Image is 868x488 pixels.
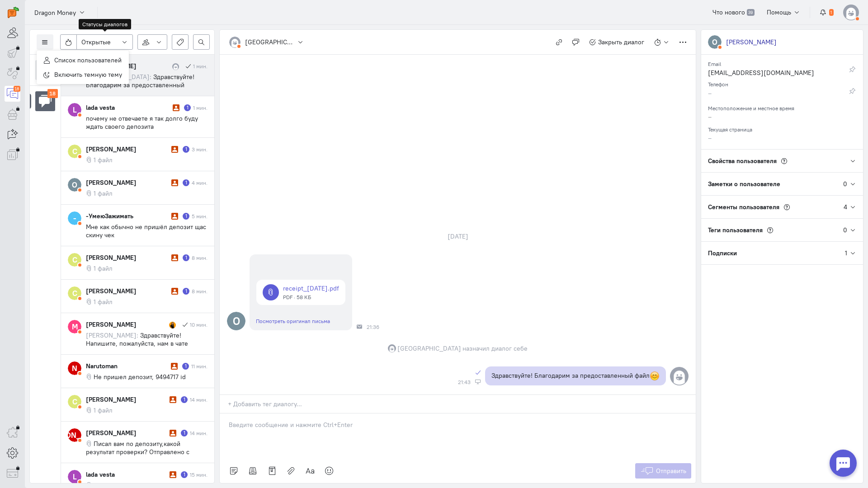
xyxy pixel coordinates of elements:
a: 18 [5,86,20,102]
span: Здравствуйте! Напишите, пожалуйста, нам в чате поддержки на сайте [URL][DOMAIN_NAME] (кнопка откр... [86,331,203,437]
div: [PERSON_NAME] [86,320,167,329]
div: [PERSON_NAME] [86,286,169,296]
div: 4 мин. [192,179,208,187]
div: 14 мин. [190,396,208,404]
div: [PERSON_NAME] [86,428,167,437]
span: 1 файл [94,156,113,164]
div: 0 [843,225,847,235]
div: 8 мин. [192,254,208,262]
span: Свойства пользователя [708,157,777,165]
i: Диалог не разобран [171,254,178,261]
div: 18 [47,89,58,99]
img: carrot-quest.svg [8,7,19,18]
text: М [72,322,78,331]
div: lada vesta [86,103,170,112]
div: 3 мин. [192,145,208,153]
div: Есть неотвеченное сообщение пользователя [181,471,188,478]
text: О [72,180,77,189]
div: lada vesta [86,470,167,479]
span: Отправить [656,467,686,475]
div: Есть неотвеченное сообщение пользователя [181,430,188,436]
i: Диалог не разобран [170,396,176,403]
div: 1 мин. [193,62,208,70]
div: Есть неотвеченное сообщение пользователя [183,254,189,261]
span: – [708,113,712,121]
small: Email [708,58,721,67]
i: Диалог не разобран [171,213,178,220]
text: [PERSON_NAME] [45,430,104,440]
span: Мне как обычно не пришёл депозит щас скину чек [86,223,206,239]
span: Список пользователей [54,56,122,64]
span: почему не отвечаете я так долго буду ждать своего депозита [86,114,198,131]
span: 1 файл [94,406,113,414]
div: Местоположение и местное время [708,102,856,112]
div: Есть неотвеченное сообщение пользователя [181,396,188,403]
div: Почта [357,324,362,329]
span: Закрыть диалог [598,38,644,46]
span: Писал вам по депозиту,какой результат проверки? Отправлено с iPhone [86,440,189,464]
span: Не пришел депозит, 9494717 id [94,373,186,381]
span: Dragon Money [34,8,76,17]
a: Что нового 39 [708,5,759,20]
i: Диалог не разобран [171,288,178,295]
div: [PERSON_NAME] [86,145,169,154]
div: [PERSON_NAME] [86,253,169,262]
small: Телефон [708,79,728,88]
span: Открытые [81,38,111,47]
div: Есть неотвеченное сообщение пользователя [183,179,189,186]
span: Теги пользователя [708,226,763,234]
span: [PERSON_NAME]: [86,331,138,339]
div: 15 мин. [190,471,208,479]
div: Веб-панель [475,379,481,385]
button: Отправить [635,463,692,479]
span: Включить темную тему [54,70,122,79]
span: [GEOGRAPHIC_DATA] [397,344,461,353]
div: 1 [845,249,847,258]
img: Оливия [169,322,176,328]
button: Помощь [762,5,806,20]
div: [GEOGRAPHIC_DATA] [245,38,295,47]
div: 5 мин. [192,212,208,220]
div: Заметки о пользователе [701,173,843,195]
button: 1 [815,5,839,20]
div: [PERSON_NAME] [726,38,777,47]
button: Dragon Money [29,4,90,20]
text: L [73,472,77,481]
div: -УмеюЗажимать [86,211,169,221]
div: – [708,89,835,100]
div: Есть неотвеченное сообщение пользователя [183,213,189,220]
div: 0 [843,179,847,188]
span: Что нового [712,8,745,16]
i: Диалог не разобран [170,471,176,478]
i: Диалог не разобран [171,179,178,186]
div: Есть неотвеченное сообщение пользователя [183,146,189,153]
div: Есть неотвеченное сообщение пользователя [182,363,189,370]
img: default-v4.png [229,37,241,48]
span: 1 [829,9,834,16]
button: Включить темную тему [37,67,129,82]
span: 1 файл [94,189,113,197]
span: 21:36 [367,324,379,330]
div: 11 мин. [191,362,208,370]
img: default-v4.png [843,5,859,20]
span: – [708,134,712,142]
span: 1 файл [94,298,113,306]
div: 10 мин. [190,321,208,328]
div: 14 мин. [190,429,208,437]
text: N [72,363,77,373]
div: Narutoman [86,361,169,371]
i: Сообщение отправлено [184,63,191,70]
div: Есть неотвеченное сообщение пользователя [183,288,189,295]
div: Текущая страница [708,123,856,133]
div: 1 мин. [193,104,208,112]
button: Закрыть диалог [584,34,650,50]
p: Здравствуйте! Благодарим за предоставленный файл [491,371,660,381]
button: Открытые [76,34,133,50]
span: Сегменты пользователя [708,203,779,211]
text: С [72,255,77,264]
text: О [712,37,717,47]
img: София [172,63,179,70]
a: Посмотреть оригинал письма [256,318,330,324]
div: Есть неотвеченное сообщение пользователя [184,104,191,111]
i: Диалог не разобран [171,146,178,153]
